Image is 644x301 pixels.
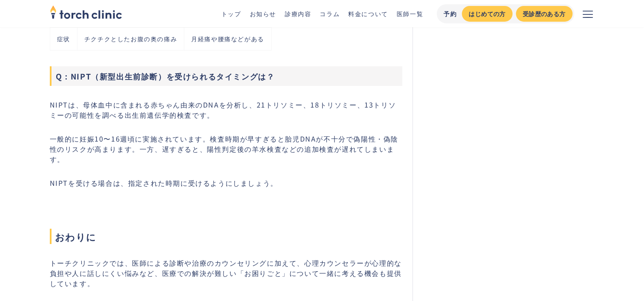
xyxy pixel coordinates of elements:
p: NIPTを受ける場合は、指定された時期に受けるようにしましょう。 [50,178,403,188]
img: torch clinic [50,3,122,21]
a: 診療内容 [285,9,311,18]
div: 受診歴のある方 [523,9,566,18]
td: 月経痛や腰痛などがある [184,27,272,50]
p: 一般的に妊娠10〜16週頃に実施されています。検査時期が早すぎると胎児DNAが不十分で偽陽性・偽陰性のリスクが高まります。一方、遅すぎると、陽性判定後の羊水検査などの追加検査が遅れてしまいます。 [50,133,403,164]
td: チクチクとしたお腹の奥の痛み [77,27,184,50]
a: 料金について [348,9,388,18]
span: おわりに [50,229,403,244]
p: NIPTは、母体血中に含まれる赤ちゃん由来のDNAを分析し、21トリソミー、18トリソミー、13トリソミーの可能性を調べる出生前遺伝学的検査です。 [50,99,403,120]
a: はじめての方 [462,6,512,22]
a: コラム [320,9,340,18]
a: お知らせ [249,9,276,18]
h3: Q：NIPT（新型出生前診断）を受けられるタイミングは？ [50,66,403,86]
a: 医師一覧 [397,9,423,18]
a: 受診歴のある方 [516,6,572,22]
div: はじめての方 [469,9,505,18]
a: トップ [221,9,241,18]
td: 症状 [50,27,77,50]
div: 予約 [444,9,457,18]
a: home [50,6,122,21]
